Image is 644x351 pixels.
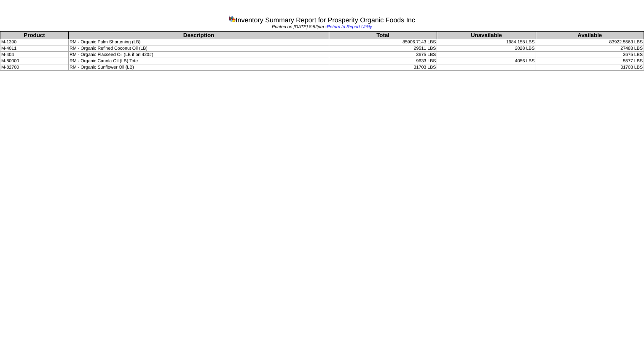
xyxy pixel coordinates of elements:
[437,58,536,64] td: 4056 LBS
[329,45,437,52] td: 29511 LBS
[536,39,644,45] td: 83922.5563 LBS
[69,45,329,52] td: RM - Organic Refined Coconut Oil (LB)
[0,52,69,58] td: M-404
[69,52,329,58] td: RM - Organic Flaxseed Oil (LB if brl 420#)
[69,39,329,45] td: RM - Organic Palm Shortening (LB)
[327,24,372,29] a: Return to Report Utility
[69,64,329,71] td: RM - Organic Sunflower Oil (LB)
[536,58,644,64] td: 5577 LBS
[329,32,437,39] th: Total
[0,45,69,52] td: M-4011
[329,58,437,64] td: 9633 LBS
[536,64,644,71] td: 31703 LBS
[0,58,69,64] td: M-80000
[329,39,437,45] td: 85906.7143 LBS
[229,16,236,22] img: graph.gif
[437,32,536,39] th: Unavailable
[329,64,437,71] td: 31703 LBS
[0,39,69,45] td: M-1390
[69,32,329,39] th: Description
[69,58,329,64] td: RM - Organic Canola Oil (LB) Tote
[0,32,69,39] th: Product
[437,39,536,45] td: 1984.158 LBS
[536,32,644,39] th: Available
[536,45,644,52] td: 27483 LBS
[329,52,437,58] td: 3675 LBS
[437,45,536,52] td: 2028 LBS
[536,52,644,58] td: 3675 LBS
[0,64,69,71] td: M-82700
